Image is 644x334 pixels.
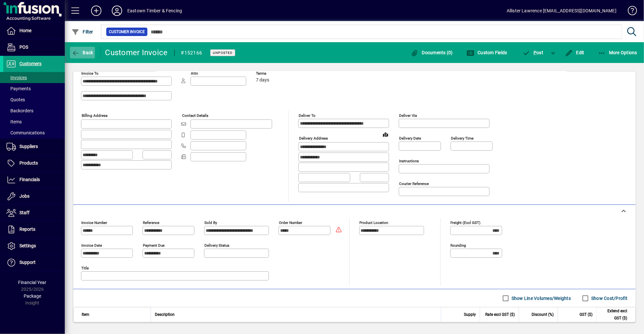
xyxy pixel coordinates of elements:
[279,220,302,225] mat-label: Order number
[6,97,25,102] span: Quotes
[3,94,65,105] a: Quotes
[451,243,466,248] mat-label: Rounding
[519,47,547,58] button: Post
[411,50,453,55] span: Documents (0)
[19,243,36,248] span: Settings
[81,71,98,76] mat-label: Invoice To
[598,50,638,55] span: More Options
[213,51,233,55] span: Unposted
[6,108,33,113] span: Backorders
[191,71,198,76] mat-label: Attn
[466,50,507,55] span: Custom Fields
[380,129,391,140] a: View on map
[485,311,515,318] span: Rate excl GST ($)
[3,155,65,171] a: Products
[65,47,100,58] app-page-header-button: Back
[299,113,316,118] mat-label: Deliver To
[3,105,65,116] a: Backorders
[409,47,454,58] button: Documents (0)
[451,220,481,225] mat-label: Freight (excl GST)
[6,86,31,91] span: Payments
[565,50,584,55] span: Edit
[81,220,107,225] mat-label: Invoice number
[256,71,295,76] span: Terms
[19,260,36,265] span: Support
[601,307,627,322] span: Extend excl GST ($)
[181,48,202,58] div: #152166
[464,311,476,318] span: Supply
[81,243,102,248] mat-label: Invoice date
[256,78,269,83] span: 7 days
[3,205,65,221] a: Staff
[623,1,636,22] a: Knowledge Base
[19,160,38,166] span: Products
[19,144,38,149] span: Suppliers
[399,113,417,118] mat-label: Deliver via
[72,29,93,34] span: Filter
[523,50,544,55] span: ost
[105,47,168,58] div: Customer Invoice
[19,210,29,215] span: Staff
[143,220,159,225] mat-label: Reference
[143,243,165,248] mat-label: Payment due
[580,311,592,318] span: GST ($)
[3,116,65,127] a: Items
[534,50,536,55] span: P
[6,119,22,124] span: Items
[107,5,127,17] button: Profile
[204,220,217,225] mat-label: Sold by
[72,50,93,55] span: Back
[109,29,145,35] span: Customer Invoice
[18,280,47,285] span: Financial Year
[451,136,474,141] mat-label: Delivery time
[3,72,65,83] a: Invoices
[563,47,586,58] button: Edit
[507,6,616,16] div: Allister Lawrence [EMAIL_ADDRESS][DOMAIN_NAME]
[3,221,65,238] a: Reports
[3,172,65,188] a: Financials
[127,6,182,16] div: Eastown Timber & Fencing
[360,220,388,225] mat-label: Product location
[3,238,65,254] a: Settings
[3,139,65,155] a: Suppliers
[590,295,627,302] label: Show Cost/Profit
[19,177,40,182] span: Financials
[3,23,65,39] a: Home
[24,293,41,299] span: Package
[399,136,421,141] mat-label: Delivery date
[19,44,28,50] span: POS
[81,266,89,270] mat-label: Title
[399,159,419,163] mat-label: Instructions
[399,181,429,186] mat-label: Courier Reference
[6,75,27,80] span: Invoices
[596,47,639,58] button: More Options
[6,130,45,135] span: Communications
[70,26,95,38] button: Filter
[19,193,29,199] span: Jobs
[3,188,65,204] a: Jobs
[204,243,229,248] mat-label: Delivery status
[3,83,65,94] a: Payments
[3,39,65,56] a: POS
[19,28,31,33] span: Home
[3,127,65,138] a: Communications
[82,311,89,318] span: Item
[532,311,554,318] span: Discount (%)
[86,5,107,17] button: Add
[510,295,571,302] label: Show Line Volumes/Weights
[70,47,95,58] button: Back
[465,47,509,58] button: Custom Fields
[19,61,41,66] span: Customers
[155,311,175,318] span: Description
[19,227,35,232] span: Reports
[3,254,65,271] a: Support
